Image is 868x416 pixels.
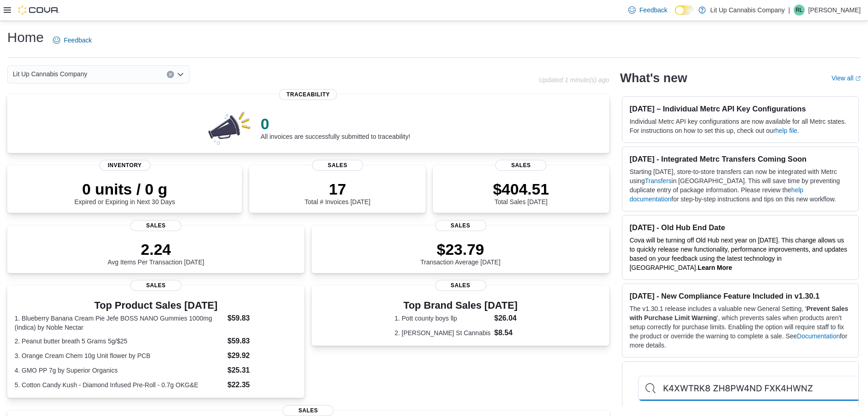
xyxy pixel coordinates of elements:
span: Inventory [99,160,150,171]
span: Sales [312,160,363,171]
a: Documentation [797,332,840,340]
h3: [DATE] - Old Hub End Date [630,223,851,232]
dd: $29.92 [227,350,297,361]
dt: 5. Cotton Candy Kush - Diamond Infused Pre-Roll - 0.7g OKG&E [15,380,224,390]
dt: 2. [PERSON_NAME] St Cannabis [395,328,491,337]
span: Sales [435,220,486,231]
p: [PERSON_NAME] [808,5,861,16]
div: All invoices are successfully submitted to traceability! [261,115,410,140]
span: Cova will be turning off Old Hub next year on [DATE]. This change allows us to quickly release ne... [630,237,847,271]
span: Traceability [279,89,337,100]
dd: $26.04 [494,313,526,324]
a: help file [776,127,797,134]
a: help documentation [630,186,803,203]
img: 0 [206,109,253,146]
a: Feedback [625,1,671,19]
a: Learn More [698,264,732,271]
span: Lit Up Cannabis Company [13,68,87,79]
h3: [DATE] – Individual Metrc API Key Configurations [630,104,851,113]
p: The v1.30.1 release includes a valuable new General Setting, ' ', which prevents sales when produ... [630,304,851,350]
a: Feedback [49,31,95,49]
span: Sales [435,280,486,291]
input: Dark Mode [675,5,694,15]
p: 0 units / 0 g [74,180,175,198]
dd: $22.35 [227,379,297,390]
span: Sales [495,160,546,171]
p: Updated 1 minute(s) ago [539,76,609,84]
a: Transfers [645,177,672,184]
span: Sales [282,405,334,416]
div: Expired or Expiring in Next 30 Days [74,180,175,205]
h3: Top Product Sales [DATE] [15,300,297,311]
h3: [DATE] - New Compliance Feature Included in v1.30.1 [630,291,851,300]
dd: $59.83 [227,313,297,324]
span: Sales [130,220,181,231]
div: Avg Items Per Transaction [DATE] [108,240,204,266]
span: RL [796,5,802,16]
dd: $25.31 [227,365,297,376]
svg: External link [855,76,861,81]
dd: $59.83 [227,336,297,347]
p: 2.24 [108,240,204,258]
dd: $8.54 [494,327,526,338]
p: $404.51 [493,180,549,198]
p: 0 [261,115,410,133]
span: Sales [130,280,181,291]
a: View allExternal link [832,74,861,82]
div: Total Sales [DATE] [493,180,549,205]
p: Starting [DATE], store-to-store transfers can now be integrated with Metrc using in [GEOGRAPHIC_D... [630,167,851,204]
h3: [DATE] - Integrated Metrc Transfers Coming Soon [630,154,851,163]
div: Total # Invoices [DATE] [305,180,370,205]
div: Transaction Average [DATE] [421,240,501,266]
dt: 4. GMO PP 7g by Superior Organics [15,366,224,375]
span: Feedback [639,5,667,15]
p: Lit Up Cannabis Company [710,5,785,16]
p: Individual Metrc API key configurations are now available for all Metrc states. For instructions ... [630,117,851,135]
img: Cova [18,5,59,15]
dt: 1. Pott county boys llp [395,314,491,323]
span: Feedback [64,36,92,45]
p: 17 [305,180,370,198]
h3: Top Brand Sales [DATE] [395,300,526,311]
h2: What's new [620,71,687,85]
dt: 2. Peanut butter breath 5 Grams 5g/$25 [15,337,224,346]
dt: 3. Orange Cream Chem 10g Unit flower by PCB [15,351,224,360]
p: $23.79 [421,240,501,258]
p: | [788,5,790,16]
dt: 1. Blueberry Banana Cream Pie Jefe BOSS NANO Gummies 1000mg (Indica) by Noble Nectar [15,314,224,332]
button: Clear input [167,71,174,78]
strong: Prevent Sales with Purchase Limit Warning [630,305,848,321]
button: Open list of options [177,71,184,78]
h1: Home [7,28,44,47]
div: Roy Lackey [794,5,805,16]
